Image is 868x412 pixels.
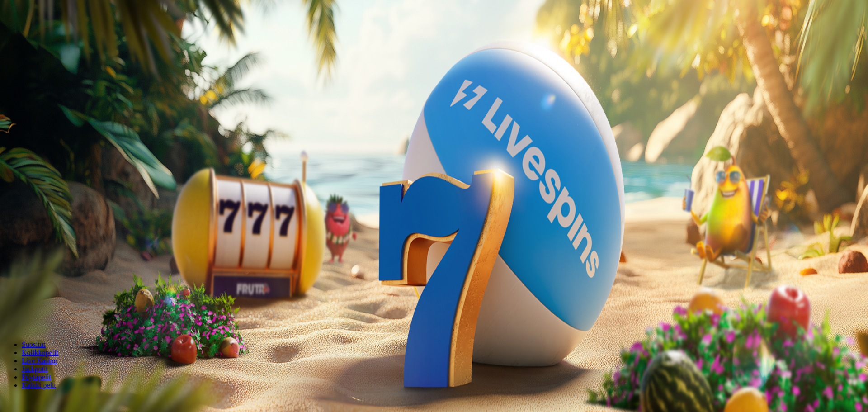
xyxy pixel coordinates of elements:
[22,349,58,356] a: Kolikkopelit
[22,357,57,365] a: Live Kasino
[22,373,51,381] a: Pöytäpelit
[4,325,864,389] nav: Lobby
[22,381,56,389] a: Kaikki pelit
[4,325,864,406] header: Lobby
[22,341,45,348] a: Suositut
[22,365,48,373] a: Jackpotit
